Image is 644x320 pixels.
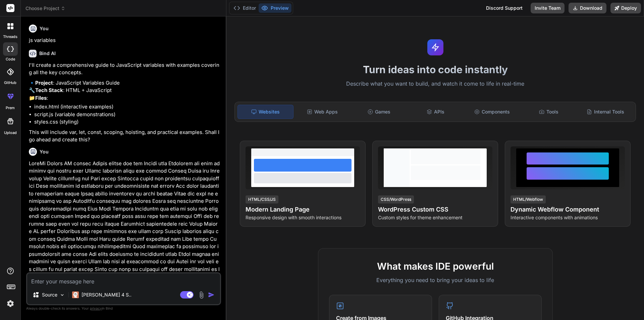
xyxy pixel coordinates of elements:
[246,195,278,203] div: HTML/CSS/JS
[329,259,542,273] h2: What makes IDE powerful
[29,61,220,77] p: I'll create a comprehensive guide to JavaScript variables with examples covering all the key conc...
[482,3,527,13] div: Discord Support
[35,95,47,101] strong: Files
[208,291,215,298] img: icon
[230,63,640,76] h1: Turn ideas into code instantly
[40,148,49,155] h6: You
[378,214,492,221] p: Custom styles for theme enhancement
[5,298,16,309] img: settings
[39,50,56,57] h6: Bind AI
[352,105,407,119] div: Games
[35,87,63,93] strong: Tech Stack
[42,291,57,298] p: Source
[90,306,102,310] span: privacy
[230,80,640,88] p: Describe what you want to build, and watch it come to life in real-time
[59,292,65,298] img: Pick Models
[295,105,350,119] div: Web Apps
[198,291,205,299] img: attachment
[29,79,220,102] p: 🔹 : JavaScript Variables Guide 🔧 : HTML + JavaScript 📁 :
[511,214,625,221] p: Interactive components with animations
[569,3,606,13] button: Download
[40,25,49,32] h6: You
[378,195,414,203] div: CSS/WordPress
[6,105,15,111] label: prem
[246,214,360,221] p: Responsive design with smooth interactions
[378,205,492,214] h4: WordPress Custom CSS
[246,205,360,214] h4: Modern Landing Page
[610,3,641,13] button: Deploy
[25,5,65,12] span: Choose Project
[231,3,259,13] button: Editor
[29,37,220,44] p: js variables
[531,3,565,13] button: Invite Team
[29,129,220,144] p: This will include var, let, const, scoping, hoisting, and practical examples. Shall I go ahead an...
[82,291,131,298] p: [PERSON_NAME] 4 S..
[259,3,291,13] button: Preview
[465,105,520,119] div: Components
[578,105,633,119] div: Internal Tools
[35,80,53,86] strong: Project
[521,105,577,119] div: Tools
[4,80,16,86] label: GitHub
[511,205,625,214] h4: Dynamic Webflow Component
[329,276,542,284] p: Everything you need to bring your ideas to life
[237,105,293,119] div: Websites
[34,103,220,111] li: index.html (interactive examples)
[511,195,546,203] div: HTML/Webflow
[408,105,463,119] div: APIs
[26,305,221,312] p: Always double-check its answers. Your in Bind
[34,111,220,119] li: script.js (variable demonstrations)
[3,34,17,40] label: threads
[72,291,79,298] img: Claude 4 Sonnet
[4,130,17,136] label: Upload
[34,118,220,126] li: styles.css (styling)
[6,56,15,62] label: code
